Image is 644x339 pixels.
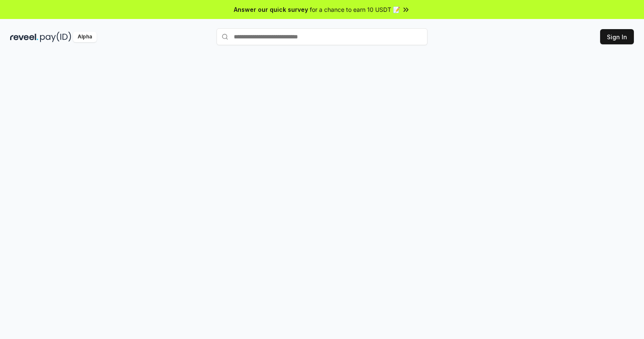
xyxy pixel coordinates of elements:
div: Alpha [73,32,97,42]
img: reveel_dark [10,32,38,42]
span: Answer our quick survey [234,5,308,14]
span: for a chance to earn 10 USDT 📝 [310,5,400,14]
img: pay_id [40,32,71,42]
button: Sign In [600,29,634,44]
